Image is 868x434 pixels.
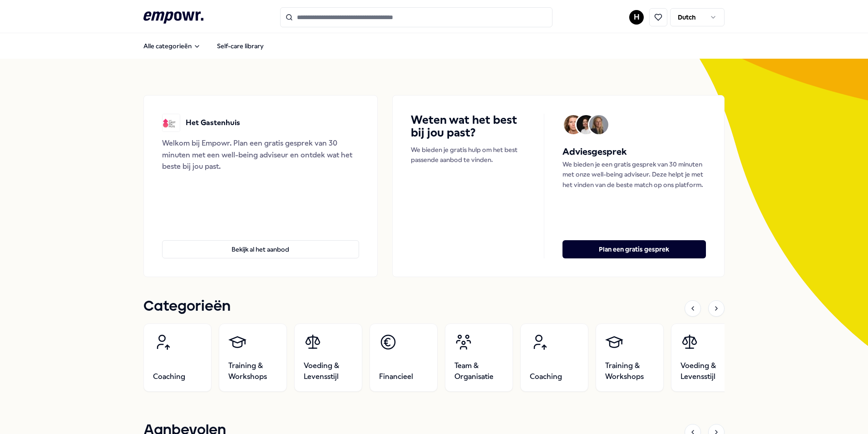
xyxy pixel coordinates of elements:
p: Het Gastenhuis [186,117,240,129]
a: Team & Organisatie [445,323,513,392]
span: Team & Organisatie [454,360,503,382]
span: Training & Workshops [605,360,654,382]
button: H [629,10,644,25]
a: Financieel [370,323,438,392]
p: We bieden je gratis hulp om het best passende aanbod te vinden. [411,145,526,165]
p: We bieden je een gratis gesprek van 30 minuten met onze well-being adviseur. Deze helpt je met he... [562,159,706,190]
h5: Adviesgesprek [562,145,706,159]
span: Financieel [379,371,413,382]
span: Coaching [153,371,185,382]
span: Voeding & Levensstijl [681,360,730,382]
img: Avatar [564,115,583,134]
div: Welkom bij Empowr. Plan een gratis gesprek van 30 minuten met een well-being adviseur en ontdek w... [162,137,359,172]
span: Coaching [530,371,562,382]
img: Avatar [589,115,608,134]
a: Training & Workshops [596,323,664,392]
a: Bekijk al het aanbod [162,226,359,258]
button: Plan een gratis gesprek [562,240,706,258]
nav: Main [136,37,271,55]
span: Training & Workshops [228,360,277,382]
a: Voeding & Levensstijl [671,323,739,392]
a: Training & Workshops [219,323,287,392]
button: Alle categorieën [136,37,208,55]
h4: Weten wat het best bij jou past? [411,114,526,139]
a: Coaching [143,323,212,392]
img: Het Gastenhuis [162,114,180,132]
span: Voeding & Levensstijl [304,360,353,382]
img: Avatar [577,115,596,134]
button: Bekijk al het aanbod [162,240,359,258]
a: Self-care library [210,37,271,55]
input: Search for products, categories or subcategories [280,7,552,27]
h1: Categorieën [143,295,231,318]
a: Voeding & Levensstijl [294,323,362,392]
a: Coaching [520,323,588,392]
